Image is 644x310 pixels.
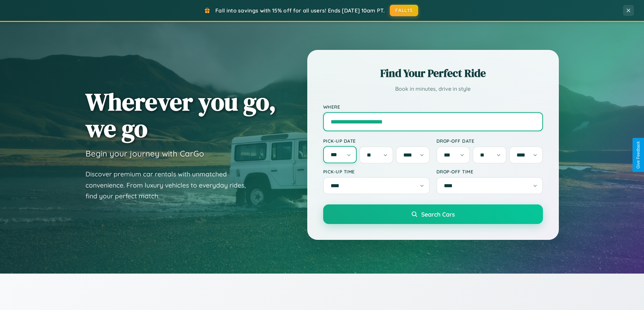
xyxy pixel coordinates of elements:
[323,84,543,94] p: Book in minutes, drive in style
[86,148,204,159] h3: Begin your journey with CarGo
[390,5,418,16] button: FALL15
[323,138,430,144] label: Pick-up Date
[86,88,276,142] h1: Wherever you go, we go
[436,138,543,144] label: Drop-off Date
[323,169,430,174] label: Pick-up Time
[323,104,543,110] label: Where
[323,204,543,224] button: Search Cars
[215,7,385,14] span: Fall into savings with 15% off for all users! Ends [DATE] 10am PT.
[436,169,543,174] label: Drop-off Time
[323,66,543,81] h2: Find Your Perfect Ride
[636,141,641,169] div: Give Feedback
[86,169,255,202] p: Discover premium car rentals with unmatched convenience. From luxury vehicles to everyday rides, ...
[421,210,455,218] span: Search Cars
